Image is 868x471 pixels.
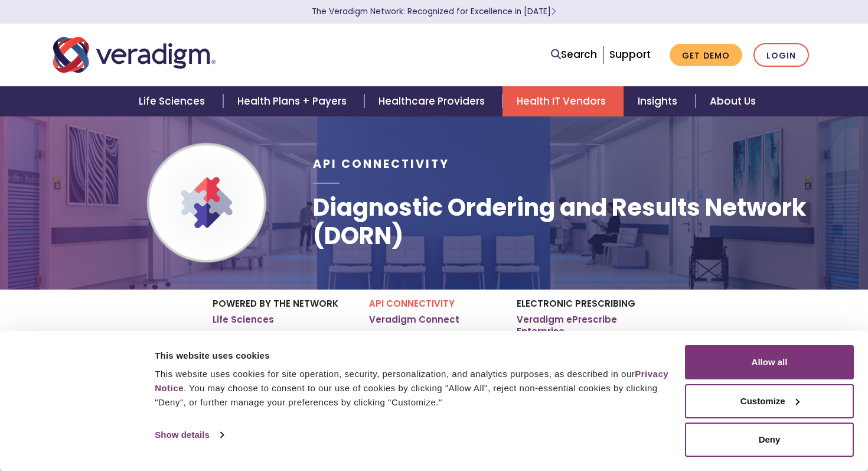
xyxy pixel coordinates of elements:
[517,314,655,337] a: Veradigm ePrescribe Enterprise
[670,44,742,67] a: Get Demo
[125,86,223,116] a: Life Sciences
[155,349,671,363] div: This website uses cookies
[369,330,413,342] a: App Expo
[213,330,315,342] a: Health Plans + Payers
[753,43,809,67] a: Login
[155,367,671,410] div: This website uses cookies for site operation, security, personalization, and analytics purposes, ...
[312,6,556,17] a: The Veradigm Network: Recognized for Excellence in [DATE]Learn More
[213,314,274,326] a: Life Sciences
[696,86,770,116] a: About Us
[624,86,695,116] a: Insights
[685,423,854,457] button: Deny
[609,47,651,61] a: Support
[313,193,815,250] h1: Diagnostic Ordering and Results Network (DORN)
[53,35,216,74] img: Veradigm logo
[369,314,459,326] a: Veradigm Connect
[551,6,556,17] span: Learn More
[313,156,449,172] span: API Connectivity
[502,86,624,116] a: Health IT Vendors
[685,345,854,379] button: Allow all
[685,384,854,418] button: Customize
[551,47,597,63] a: Search
[155,426,223,444] a: Show details
[223,86,364,116] a: Health Plans + Payers
[364,86,502,116] a: Healthcare Providers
